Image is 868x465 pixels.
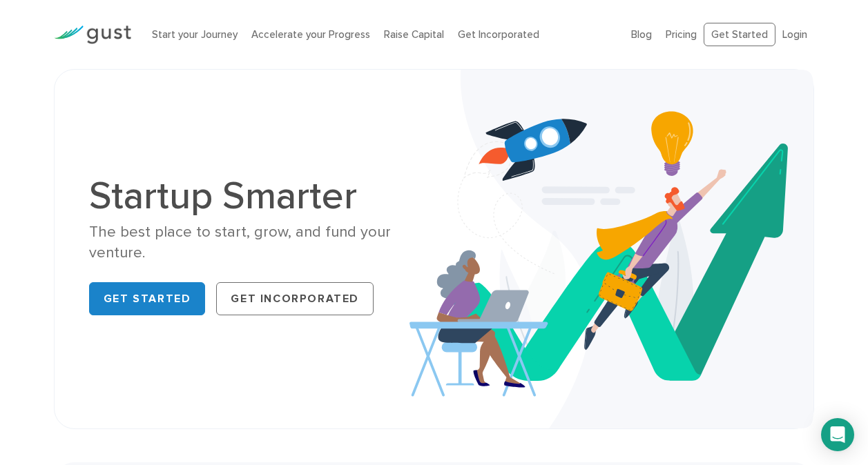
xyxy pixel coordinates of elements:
[251,28,370,41] a: Accelerate your Progress
[409,70,813,428] img: Startup Smarter Hero
[216,282,374,315] a: Get Incorporated
[384,28,444,41] a: Raise Capital
[821,418,854,451] div: Open Intercom Messenger
[89,222,424,263] div: The best place to start, grow, and fund your venture.
[666,28,697,41] a: Pricing
[782,28,807,41] a: Login
[704,23,775,47] a: Get Started
[89,177,424,215] h1: Startup Smarter
[458,28,539,41] a: Get Incorporated
[152,28,238,41] a: Start your Journey
[89,282,206,315] a: Get Started
[631,28,652,41] a: Blog
[54,26,131,44] img: Gust Logo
